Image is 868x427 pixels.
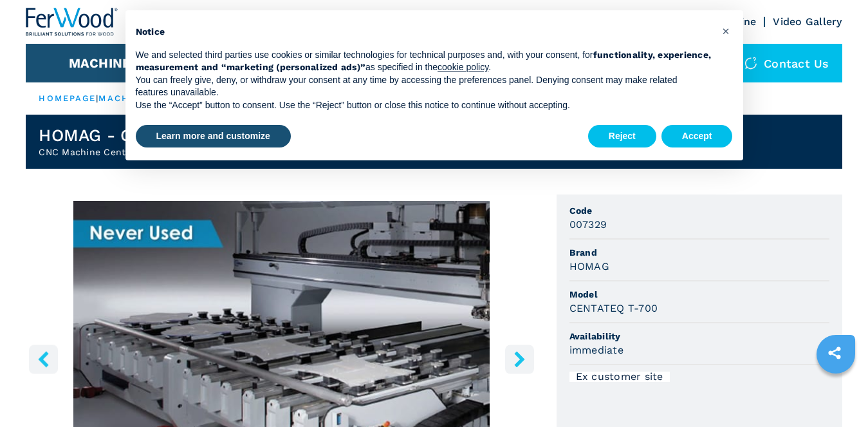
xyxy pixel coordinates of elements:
p: Use the “Accept” button to consent. Use the “Reject” button or close this notice to continue with... [136,99,712,112]
span: Model [569,288,829,301]
button: Reject [588,125,656,148]
iframe: Chat [813,369,858,417]
h1: HOMAG - CENTATEQ T-700 [39,125,260,146]
h3: HOMAG [569,259,609,274]
button: Close this notice [716,21,737,41]
p: You can freely give, deny, or withdraw your consent at any time by accessing the preferences pane... [136,74,712,99]
img: Ferwood [26,8,118,36]
button: right-button [505,345,534,374]
button: Learn more and customize [136,125,291,148]
span: Brand [569,246,829,259]
strong: functionality, experience, measurement and “marketing (personalized ads)” [136,50,712,73]
span: × [722,23,730,39]
button: Accept [661,125,733,148]
button: left-button [29,345,58,374]
a: cookie policy [438,62,488,72]
button: Machines [69,55,140,71]
p: We and selected third parties use cookies or similar technologies for technical purposes and, wit... [136,49,712,74]
h3: immediate [569,343,623,357]
h3: CENTATEQ T-700 [569,301,658,316]
a: sharethis [818,337,851,369]
h3: 007329 [569,217,607,232]
a: Video Gallery [773,15,842,28]
a: HOMEPAGE [39,93,96,103]
a: machines [98,93,154,103]
h2: Notice [136,26,712,39]
h2: CNC Machine Centres With Pod And Rail [39,146,260,158]
div: Contact us [732,44,842,82]
span: | [96,93,98,103]
div: Ex customer site [569,372,670,382]
span: Availability [569,330,829,343]
span: Code [569,204,829,217]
